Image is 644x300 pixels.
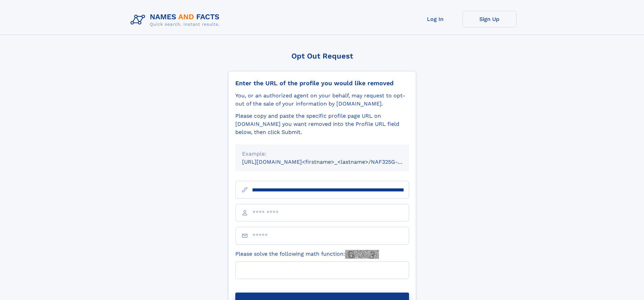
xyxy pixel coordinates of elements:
[242,159,422,165] small: [URL][DOMAIN_NAME]<firstname>_<lastname>/NAF325G-xxxxxxxx
[462,11,517,27] a: Sign Up
[235,112,409,136] div: Please copy and paste the specific profile page URL on [DOMAIN_NAME] you want removed into the Pr...
[242,150,402,158] div: Example:
[235,79,409,87] div: Enter the URL of the profile you would like removed
[408,11,462,27] a: Log In
[235,92,409,108] div: You, or an authorized agent on your behalf, may request to opt-out of the sale of your informatio...
[128,11,225,29] img: Logo Names and Facts
[235,250,379,259] label: Please solve the following math function:
[228,52,416,60] div: Opt Out Request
